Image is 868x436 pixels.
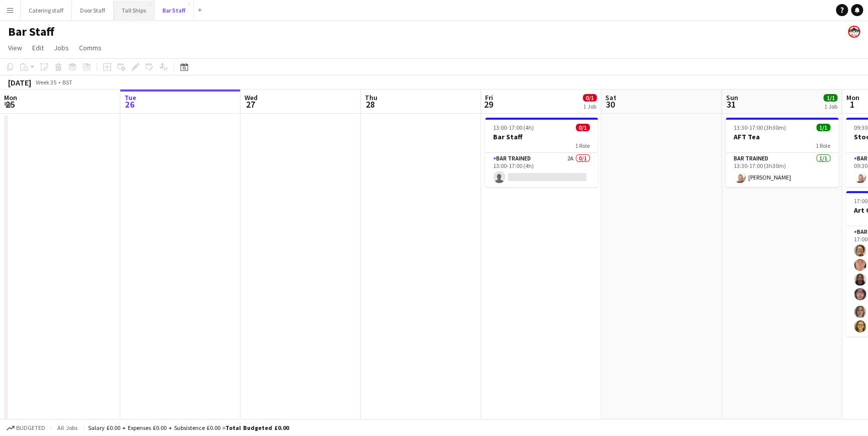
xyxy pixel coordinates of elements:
a: Comms [75,41,106,54]
span: 1/1 [823,94,837,102]
h1: Bar Staff [8,24,54,39]
span: 28 [363,99,377,110]
span: Total Budgeted £0.00 [225,424,289,431]
a: View [4,41,26,54]
h3: Bar Staff [485,132,598,141]
div: 1 Job [583,103,596,110]
span: Budgeted [16,424,45,431]
span: 0/1 [576,124,590,131]
app-card-role: Bar trained1/113:30-17:00 (3h30m)[PERSON_NAME] [726,153,838,187]
span: Mon [846,93,859,102]
span: Jobs [54,43,69,52]
span: Sun [726,93,738,102]
span: Sat [605,93,616,102]
span: 1 Role [816,142,830,149]
span: 30 [604,99,616,110]
app-job-card: 13:00-17:00 (4h)0/1Bar Staff1 RoleBar trained2A0/113:00-17:00 (4h) [485,118,598,187]
span: 27 [243,99,258,110]
span: Wed [245,93,258,102]
button: Tall Ships [114,1,154,20]
span: 29 [484,99,493,110]
div: Salary £0.00 + Expenses £0.00 + Subsistence £0.00 = [88,424,289,431]
app-job-card: 13:30-17:00 (3h30m)1/1AFT Tea1 RoleBar trained1/113:30-17:00 (3h30m)[PERSON_NAME] [726,118,838,187]
span: 1 Role [575,142,590,149]
span: 1/1 [816,124,830,131]
span: 13:00-17:00 (4h) [493,124,534,131]
span: All jobs [55,424,80,431]
button: Bar Staff [154,1,194,20]
span: 13:30-17:00 (3h30m) [734,124,786,131]
span: View [8,43,22,52]
h3: AFT Tea [726,132,838,141]
app-card-role: Bar trained2A0/113:00-17:00 (4h) [485,153,598,187]
span: Edit [32,43,44,52]
span: Week 35 [33,78,58,86]
a: Edit [28,41,48,54]
span: Tue [124,93,136,102]
span: 26 [123,99,136,110]
app-user-avatar: Beach Ballroom [848,26,860,38]
span: Fri [485,93,493,102]
button: Catering staff [21,1,72,20]
div: [DATE] [8,77,31,88]
button: Budgeted [5,422,47,433]
span: Thu [365,93,377,102]
span: Comms [79,43,102,52]
span: 1 [844,99,859,110]
div: BST [62,78,72,86]
span: 25 [3,99,17,110]
button: Door Staff [72,1,114,20]
span: Mon [4,93,17,102]
a: Jobs [50,41,73,54]
span: 31 [724,99,738,110]
span: 0/1 [583,94,597,102]
div: 1 Job [824,103,837,110]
